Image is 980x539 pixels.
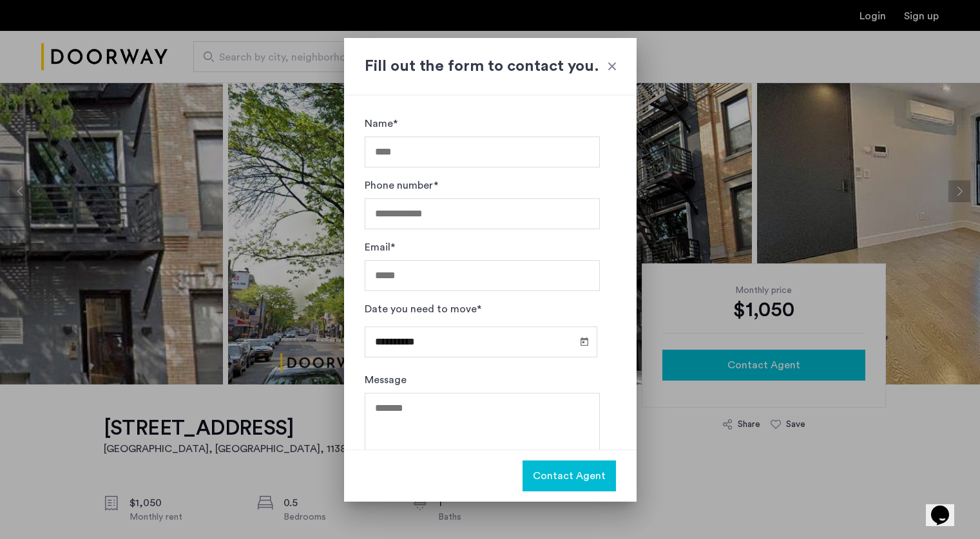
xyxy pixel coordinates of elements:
iframe: chat widget [926,487,967,526]
label: Phone number* [365,178,438,193]
label: Name* [365,116,398,131]
button: button [523,460,616,491]
span: Contact Agent [533,468,606,484]
label: Date you need to move* [365,301,481,317]
label: Message [365,372,407,388]
h2: Fill out the form to contact you. [365,55,616,78]
label: Email* [365,240,395,255]
button: Open calendar [577,334,592,349]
